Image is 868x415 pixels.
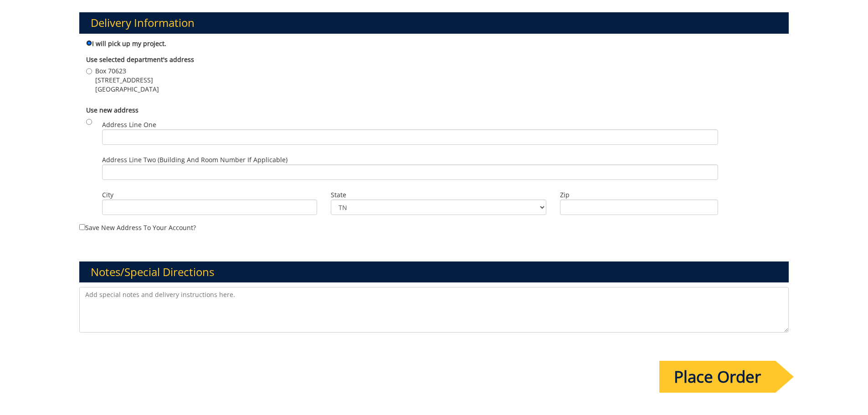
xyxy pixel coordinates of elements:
input: Place Order [659,361,776,393]
span: [GEOGRAPHIC_DATA] [95,85,159,94]
h3: Notes/Special Directions [79,261,789,282]
label: Zip [560,190,718,200]
label: I will pick up my project. [86,38,166,48]
span: Box 70623 [95,67,159,76]
label: Address Line Two (Building and Room Number if applicable) [102,155,718,180]
h3: Delivery Information [79,12,789,33]
input: Address Line One [102,129,718,145]
input: Box 70623 [STREET_ADDRESS] [GEOGRAPHIC_DATA] [86,68,92,74]
span: [STREET_ADDRESS] [95,76,159,85]
label: City [102,190,318,200]
b: Use new address [86,106,139,114]
label: State [331,190,546,200]
b: Use selected department's address [86,55,194,64]
label: Address Line One [102,120,718,145]
input: Save new address to your account? [79,224,85,230]
input: I will pick up my project. [86,40,92,46]
input: Zip [560,200,718,215]
input: Address Line Two (Building and Room Number if applicable) [102,164,718,180]
input: City [102,200,318,215]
